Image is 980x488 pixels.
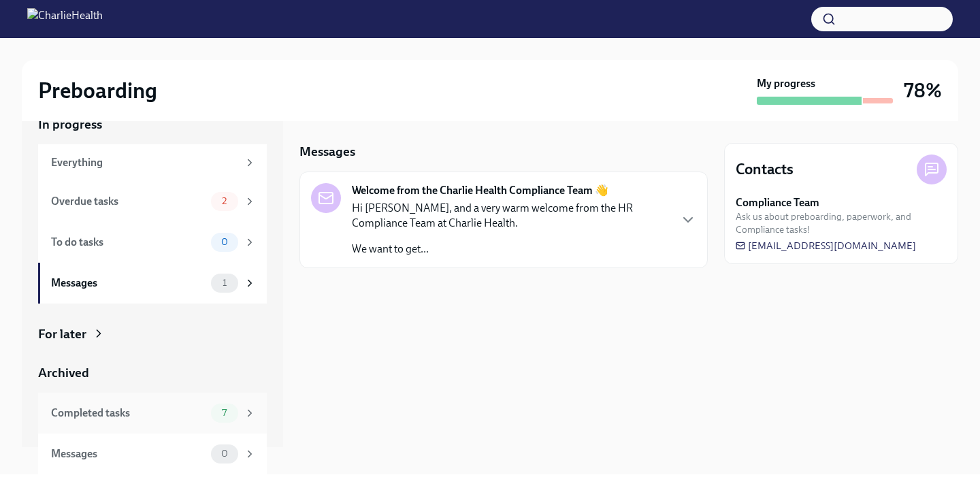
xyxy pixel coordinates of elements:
[213,237,236,247] span: 0
[904,78,942,103] h3: 78%
[214,408,235,418] span: 7
[38,144,267,181] a: Everything
[51,406,206,421] div: Completed tasks
[352,201,669,231] p: Hi [PERSON_NAME], and a very warm welcome from the HR Compliance Team at Charlie Health.
[38,325,267,343] a: For later
[38,116,267,133] a: In progress
[38,393,267,434] a: Completed tasks7
[38,364,267,382] a: Archived
[38,263,267,304] a: Messages1
[38,77,157,104] h2: Preboarding
[214,196,235,206] span: 2
[51,194,206,209] div: Overdue tasks
[38,434,267,474] a: Messages0
[27,8,103,30] img: CharlieHealth
[299,143,355,161] h5: Messages
[736,159,794,180] h4: Contacts
[736,239,916,253] a: [EMAIL_ADDRESS][DOMAIN_NAME]
[214,278,235,288] span: 1
[51,235,206,250] div: To do tasks
[51,446,206,461] div: Messages
[38,181,267,222] a: Overdue tasks2
[213,449,236,459] span: 0
[38,222,267,263] a: To do tasks0
[352,183,608,198] strong: Welcome from the Charlie Health Compliance Team 👋
[352,242,669,257] p: We want to get...
[38,325,86,343] div: For later
[736,210,947,236] span: Ask us about preboarding, paperwork, and Compliance tasks!
[51,155,238,170] div: Everything
[736,195,819,210] strong: Compliance Team
[757,76,815,91] strong: My progress
[51,276,206,291] div: Messages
